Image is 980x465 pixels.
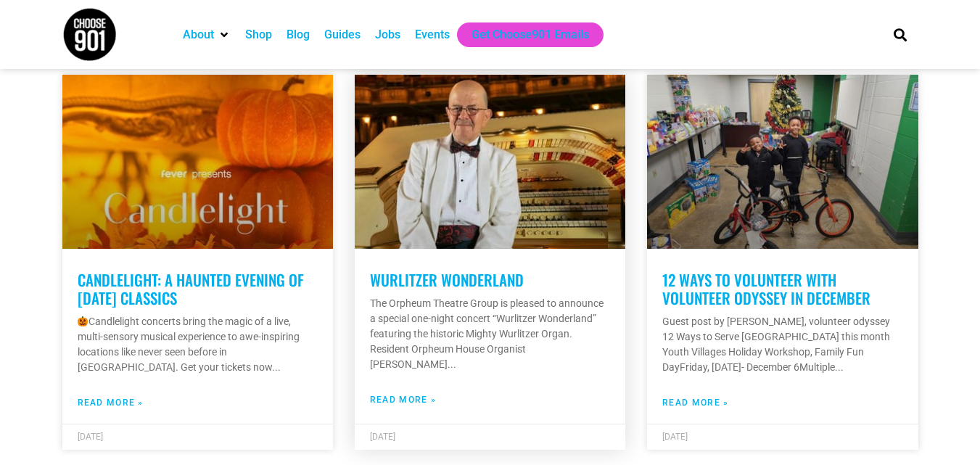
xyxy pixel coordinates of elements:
[662,268,870,309] a: 12 Ways to Volunteer with Volunteer Odyssey in December
[78,268,304,309] a: Candlelight: A Haunted Evening of [DATE] Classics
[78,314,318,375] p: Candlelight concerts bring the magic of a live, multi-sensory musical experience to awe-inspiring...
[370,268,524,291] a: Wurlitzer Wonderland
[355,75,625,249] a: A man in a tuxedo posing in front of a Wurlitzer organ.
[375,26,400,44] a: Jobs
[245,26,272,44] a: Shop
[183,26,214,44] a: About
[78,432,103,442] span: [DATE]
[662,396,728,409] a: Read more about 12 Ways to Volunteer with Volunteer Odyssey in December
[370,393,436,406] a: Read more about Wurlitzer Wonderland
[472,26,589,44] a: Get Choose901 Emails
[662,432,688,442] span: [DATE]
[287,26,310,44] a: Blog
[78,316,88,326] img: 🎃
[415,26,450,44] a: Events
[78,396,144,409] a: Read more about Candlelight: A Haunted Evening of Halloween Classics
[176,22,238,47] div: About
[176,22,869,47] nav: Main nav
[888,22,912,46] div: Search
[370,432,395,442] span: [DATE]
[324,26,361,44] a: Guides
[62,75,333,249] a: Stacked pumpkins are displayed in a warm, yellow-orange glow, with the words "Fever presents Cand...
[662,314,902,375] p: Guest post by [PERSON_NAME], volunteer odyssey 12 Ways to Serve [GEOGRAPHIC_DATA] this month Yout...
[370,296,610,372] p: The Orpheum Theatre Group is pleased to announce a special one-night concert “Wurlitzer Wonderlan...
